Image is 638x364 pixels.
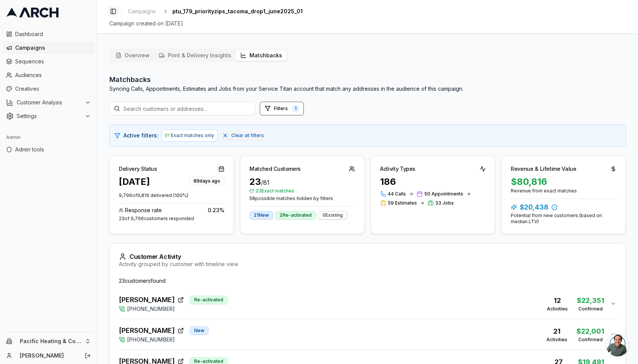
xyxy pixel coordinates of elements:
[119,165,157,173] div: Delivery Status
[17,112,82,120] span: Settings
[109,74,463,85] h2: Matchbacks
[119,260,616,268] div: Activity grouped by customer with timeline view
[576,326,604,337] div: $22,001
[275,211,316,219] div: 2 Re-activated
[119,192,224,199] p: 9,796 of 9,819 delivered ( 100 %)
[3,110,94,122] button: Settings
[511,165,576,173] div: Revenue & Lifetime Value
[208,206,224,214] span: 0.23 %
[388,191,406,197] span: 44 Calls
[3,69,94,81] a: Audiences
[15,44,91,52] span: Campaigns
[15,58,91,65] span: Sequences
[3,55,94,68] a: Sequences
[119,277,616,285] div: 23 customer s found
[189,177,224,185] div: 89 days ago
[20,352,76,359] a: [PERSON_NAME]
[435,200,454,206] span: 33 Jobs
[15,71,91,79] span: Audiences
[577,295,604,306] div: $22,351
[250,165,301,173] div: Matched Customers
[190,326,208,335] div: New
[119,176,150,188] div: [DATE]
[547,306,568,312] div: Activities
[221,131,265,140] button: Clear all filters
[119,253,616,260] div: Customer Activity
[250,176,355,188] div: 23
[606,334,629,356] a: Open chat
[125,206,162,214] span: Response rate
[424,191,463,197] span: 50 Appointments
[547,295,568,306] div: 12
[3,131,94,143] div: Admin
[260,102,304,115] button: Open filters (1 active)
[318,211,347,219] div: 0 Existing
[3,143,94,156] a: Admin tools
[250,195,355,202] span: 58 possible matches hidden by filters
[380,176,486,188] div: 186
[292,105,299,112] span: 1
[380,165,415,173] div: Activity Types
[236,50,287,61] button: Matchbacks
[250,211,273,219] div: 21 New
[119,325,175,336] span: [PERSON_NAME]
[577,306,604,312] div: Confirmed
[82,350,93,361] button: Log out
[511,202,616,213] div: $20,438
[127,336,175,344] span: [PHONE_NUMBER]
[109,85,463,93] p: Syncing Calls, Appointments, Estimates and Jobs from your Service Titan account that match any ad...
[189,176,224,185] button: 89days ago
[154,50,236,61] button: Print & Delivery Insights
[109,20,626,27] div: Campaign created on [DATE]
[511,176,616,188] div: $80,816
[119,295,175,305] span: [PERSON_NAME]
[15,30,91,38] span: Dashboard
[261,179,270,186] span: / 81
[109,102,255,115] input: Search customers or addresses...
[250,188,355,194] span: 23 Exact matches
[3,28,94,40] a: Dashboard
[3,83,94,95] a: Creatives
[3,335,94,347] button: Pacific Heating & Cooling
[15,146,91,153] span: Admin tools
[119,288,616,319] button: [PERSON_NAME]Re-activated[PHONE_NUMBER]12Activities$22,351Confirmed
[511,213,616,225] div: Potential from new customers (based on median LTV)
[546,326,567,337] div: 21
[511,188,616,194] div: Revenue from exact matches
[3,96,94,109] button: Customer Analysis
[546,337,567,343] div: Activities
[119,319,616,350] button: [PERSON_NAME]New[PHONE_NUMBER]21Activities$22,001Confirmed
[125,6,159,17] a: Campaigns
[119,216,224,222] div: 23 of 9,796 customers responded
[17,99,82,106] span: Customer Analysis
[231,132,264,139] span: Clear all filters
[127,305,175,313] span: [PHONE_NUMBER]
[576,337,604,343] div: Confirmed
[15,85,91,93] span: Creatives
[123,132,158,139] span: Active filters:
[125,6,303,17] nav: breadcrumb
[20,338,82,345] span: Pacific Heating & Cooling
[190,296,227,304] div: Re-activated
[171,132,214,139] span: Exact matches only
[111,50,154,61] button: Overview
[3,42,94,54] a: Campaigns
[172,8,303,15] span: ptu_179_priorityzips_tacoma_drop1_june2025_01
[128,8,156,15] span: Campaigns
[388,200,417,206] span: 59 Estimates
